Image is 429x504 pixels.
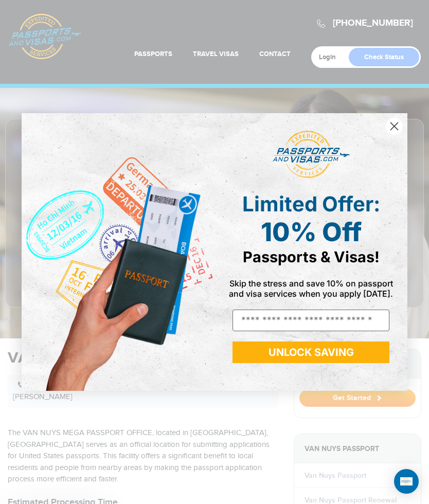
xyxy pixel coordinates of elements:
[242,191,380,217] span: Limited Offer:
[261,217,362,247] span: 10% Off
[229,278,393,299] span: Skip the stress and save 10% on passport and visa services when you apply [DATE].
[394,469,419,494] div: Open Intercom Messenger
[233,341,389,363] button: UNLOCK SAVING
[273,131,350,179] img: passports and visas
[385,117,403,135] button: Close dialog
[22,113,214,391] img: de9cda0d-0715-46ca-9a25-073762a91ba7.png
[243,248,380,266] span: Passports & Visas!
